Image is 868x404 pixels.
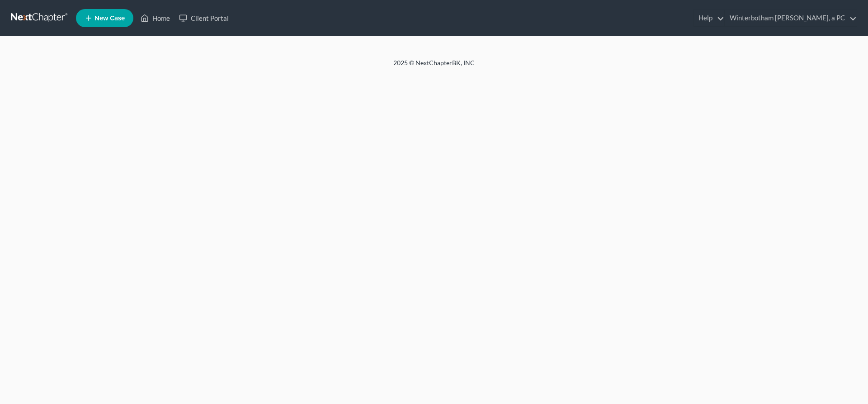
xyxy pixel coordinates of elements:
[176,58,692,75] div: 2025 © NextChapterBK, INC
[76,9,133,27] new-legal-case-button: New Case
[725,10,857,26] a: Winterbotham [PERSON_NAME], a PC
[694,10,724,26] a: Help
[175,10,233,26] a: Client Portal
[136,10,175,26] a: Home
